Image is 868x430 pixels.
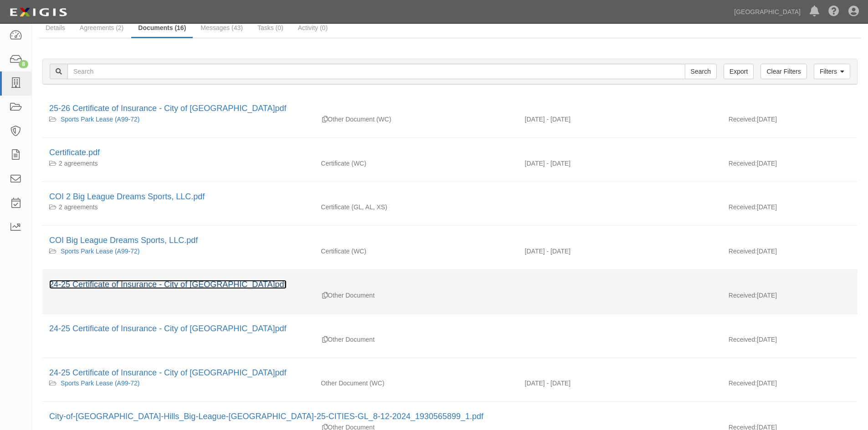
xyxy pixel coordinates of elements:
p: Received: [729,159,757,168]
div: Effective 10/01/2024 - Expiration 10/01/2025 [518,247,722,256]
div: Sports Park Lease (A99-72) Consulting Agreement (A99-74) [49,202,307,212]
a: Details [39,19,72,37]
div: COI 2 Big League Dreams Sports, LLC.pdf [49,191,851,203]
div: Workers Compensation/Employers Liability [314,379,518,388]
a: COI 2 Big League Dreams Sports, LLC.pdf [49,192,205,201]
div: Sports Park Lease (A99-72) [49,379,307,388]
div: Certificate.pdf [49,147,851,159]
p: Received: [729,335,757,344]
div: Other Document [314,291,518,300]
p: Received: [729,247,757,256]
div: Other Document [314,335,518,344]
div: City-of-Chino-Hills_Big-League-Drea_24-25-CITIES-GL_8-12-2024_1930565899_1.pdf [49,411,851,423]
a: 24-25 Certificate of Insurance - City of [GEOGRAPHIC_DATA]pdf [49,324,287,333]
div: 24-25 Certificate of Insurance - City of Chino Hills.pdf [49,323,851,335]
a: Certificate.pdf [49,148,100,157]
div: [DATE] [722,379,858,392]
a: Sports Park Lease (A99-72) [61,116,140,123]
div: COI Big League Dreams Sports, LLC.pdf [49,235,851,247]
div: Duplicate [322,335,328,344]
div: Effective - Expiration [518,291,722,291]
div: Effective 10/01/2024 - Expiration 10/01/2025 [518,379,722,388]
div: Duplicate [322,291,328,300]
input: Search [685,64,717,79]
a: Export [724,64,754,79]
div: Workers Compensation/Employers Liability [314,159,518,168]
a: Sports Park Lease (A99-72) [61,248,140,255]
a: COI Big League Dreams Sports, LLC.pdf [49,236,198,245]
a: Activity (0) [291,19,334,37]
a: 24-25 Certificate of Insurance - City of [GEOGRAPHIC_DATA]pdf [49,280,287,289]
a: Tasks (0) [251,19,290,37]
div: [DATE] [722,202,858,216]
div: General Liability Auto Liability Excess/Umbrella Liability [314,202,518,212]
a: Clear Filters [760,64,806,79]
div: [DATE] [722,291,858,304]
div: Duplicate [322,115,328,124]
div: [DATE] [722,159,858,172]
a: 25-26 Certificate of Insurance - City of [GEOGRAPHIC_DATA]pdf [49,104,287,113]
div: [DATE] [722,335,858,349]
div: 25-26 Certificate of Insurance - City of Chino Hills.pdf [49,103,851,115]
div: [DATE] [722,247,858,260]
div: 24-25 Certificate of Insurance - City of Chino Hills.pdf [49,367,851,379]
div: Sports Park Lease (A99-72) Consulting Agreement (A99-74) [49,159,307,168]
img: logo-5460c22ac91f19d4615b14bd174203de0afe785f0fc80cf4dbbc73dc1793850b.png [7,4,70,20]
div: Sports Park Lease (A99-72) [49,247,307,256]
p: Received: [729,291,757,300]
a: Documents (16) [131,19,193,38]
div: Sports Park Lease (A99-72) [49,115,307,124]
div: [DATE] [722,115,858,128]
a: Sports Park Lease (A99-72) [61,379,140,387]
input: Search [67,64,685,79]
a: Messages (43) [194,19,250,37]
p: Received: [729,115,757,124]
a: 24-25 Certificate of Insurance - City of [GEOGRAPHIC_DATA]pdf [49,368,287,377]
a: Filters [814,64,850,79]
div: Effective 10/01/2025 - Expiration 10/01/2026 [518,159,722,168]
a: [GEOGRAPHIC_DATA] [729,3,805,21]
i: Help Center - Complianz [828,6,839,17]
a: City-of-[GEOGRAPHIC_DATA]-Hills_Big-League-[GEOGRAPHIC_DATA]-25-CITIES-GL_8-12-2024_1930565899_1.pdf [49,412,483,421]
div: Workers Compensation/Employers Liability [314,115,518,124]
p: Received: [729,379,757,388]
p: Received: [729,202,757,212]
a: Agreements (2) [73,19,130,37]
div: Workers Compensation/Employers Liability [314,247,518,256]
div: 8 [19,60,28,68]
div: 24-25 Certificate of Insurance - City of Chino Hills.pdf [49,279,851,291]
div: Effective 10/01/2025 - Expiration 10/01/2026 [518,115,722,124]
